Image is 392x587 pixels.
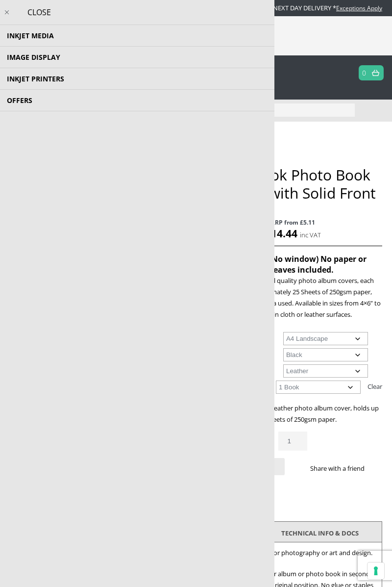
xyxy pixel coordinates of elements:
[203,217,382,228] span: RRP from £5.11
[265,227,297,240] bdi: 14.44
[203,166,382,202] h1: Pinchbook Photo Book Covers* with Solid Front
[281,524,359,542] a: TECHNICAL INFO & DOCS
[317,478,324,486] img: email sharing button
[367,379,382,394] a: Clear options
[372,70,379,76] img: basket.svg
[362,66,367,80] a: 0
[367,562,384,579] button: Your consent preferences for tracking technologies
[293,463,382,474] p: Share with a friend
[293,478,301,486] img: facebook sharing button
[336,4,382,12] a: Exceptions Apply
[203,275,382,320] p: Reusable professional quality photo album covers, each book holds approximately 25 Sheets of 250g...
[203,254,382,275] h4: *Cover only, (No window) No paper or interleaves included.
[278,432,307,451] input: Product quantity
[305,478,313,486] img: twitter sharing button
[203,403,382,425] p: A4 (8.5″ x 11.75″) black leather photo album cover, holds up to 25 Sheets of 250gsm paper.
[263,3,331,12] span: NEXT DAY DELIVERY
